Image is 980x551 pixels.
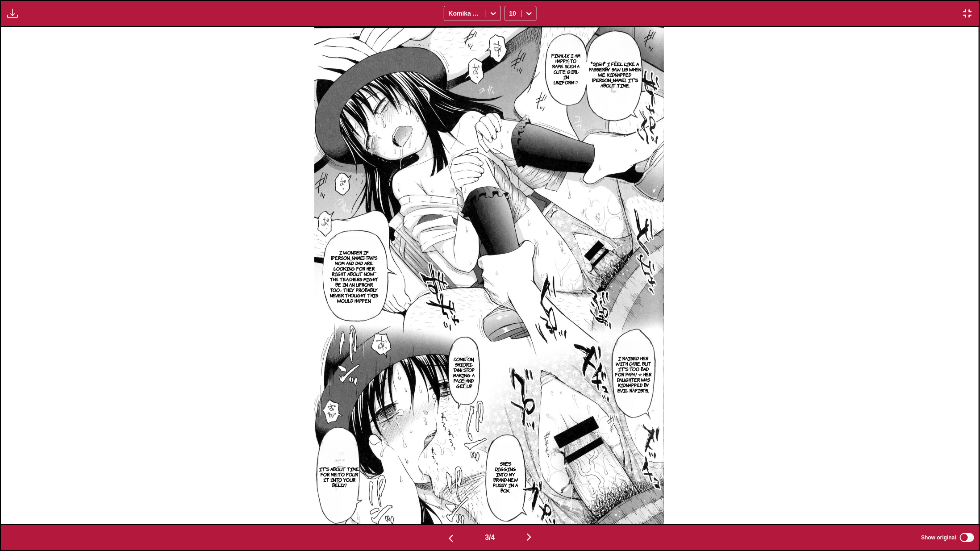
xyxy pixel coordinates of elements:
[612,354,655,395] p: I raised her with care, but it's too bad for Papa! ☆ Her daughter was kidnapped by evil rapists...
[489,459,523,495] p: She's digging into my brand-new pussy in a box.
[587,59,643,90] p: *sigh* I feel like a passerby saw us when we kidnapped [PERSON_NAME]... It's about time.
[485,534,495,542] span: 3 / 4
[328,248,380,305] p: I wonder if [PERSON_NAME]-tan's mom and dad are looking for her right about now~ The teachers mig...
[317,464,362,489] p: It's about time for me to pour it into your belly!
[550,51,583,87] p: Finally, I am happy to rape such a cute girl in uniform♡
[446,533,456,544] img: Previous page
[314,27,664,525] img: Manga Panel
[524,532,534,543] img: Next page
[449,355,479,390] p: Come on, Shiori-tan! Stop making a face and get up.
[7,8,18,19] img: Download translated images
[960,533,974,542] input: Show original
[921,534,956,541] span: Show original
